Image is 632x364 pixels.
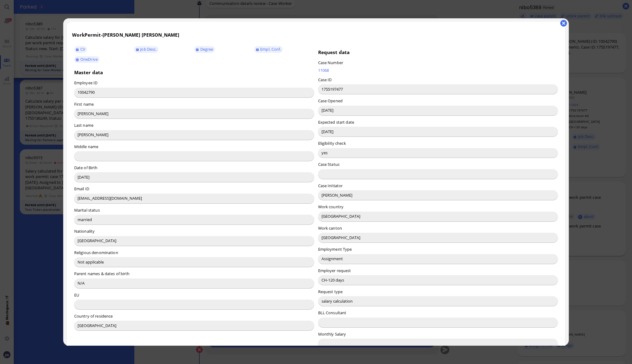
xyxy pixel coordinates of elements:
[5,104,222,111] p: If you have any questions or need further assistance, please let me know.
[74,207,100,213] label: Marital status
[318,140,346,146] label: Eligibility check
[74,101,94,107] label: First name
[5,6,222,149] body: Rich Text Area. Press ALT-0 for help.
[103,32,140,38] span: [PERSON_NAME]
[318,49,558,55] h3: Request data
[74,46,87,53] a: CV
[260,46,281,52] span: Empl. Conf.
[74,292,79,298] label: EU
[318,204,344,209] label: Work country
[74,228,95,234] label: Nationality
[318,77,332,82] label: Case ID
[5,6,222,13] p: Dear Accenture,
[72,32,560,38] h3: -
[74,271,130,276] label: Parent names & dates of birth
[140,46,157,52] span: Job Desc.
[74,69,314,75] h3: Master data
[5,36,210,48] strong: 10526 CHF
[74,165,98,170] label: Date of Birth
[318,225,342,231] label: Work canton
[72,32,101,38] span: WorkPermit
[194,46,215,53] a: Degree
[318,310,347,315] label: BLL Consultant
[5,61,34,66] strong: Critical issues
[74,144,98,149] label: Middle name
[318,98,343,104] label: Case Opened
[318,268,351,273] label: Employer request
[5,35,222,49] p: The p25 monthly salary for 40.0 hours per week in [GEOGRAPHIC_DATA] ([GEOGRAPHIC_DATA]) is (Lohnb...
[5,54,26,59] strong: Heads-up:
[318,289,343,294] label: Request type
[142,32,180,38] span: [PERSON_NAME]
[74,313,113,319] label: Country of residence
[200,46,213,52] span: Degree
[318,119,354,125] label: Expected start date
[80,46,85,52] span: CV
[5,17,222,31] p: I hope this message finds you well. I'm writing to let you know that your requested salary calcul...
[74,122,93,128] label: Last name
[318,246,352,252] label: Employment Type
[74,56,100,63] a: OneDrive
[74,186,89,191] label: Email ID
[74,80,97,86] label: Employee ID
[74,250,118,255] label: Religious denomination
[318,331,346,337] label: Monthly Salary
[17,93,222,100] li: CV contains inconsistent date formats (MM/YYYY for ranges, 'DD. Month YYYY' for signature)
[318,183,343,188] label: Case Initiator
[134,46,158,53] a: Job Desc.
[318,60,343,65] label: Case Number
[17,71,222,78] li: No traditional university degree - only Fachwirt qualification (special permit rules apply)
[254,46,283,53] a: Empl. Conf.
[5,83,47,88] strong: Non-blocking issues
[318,67,425,73] a: 11068
[318,162,340,167] label: Case Status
